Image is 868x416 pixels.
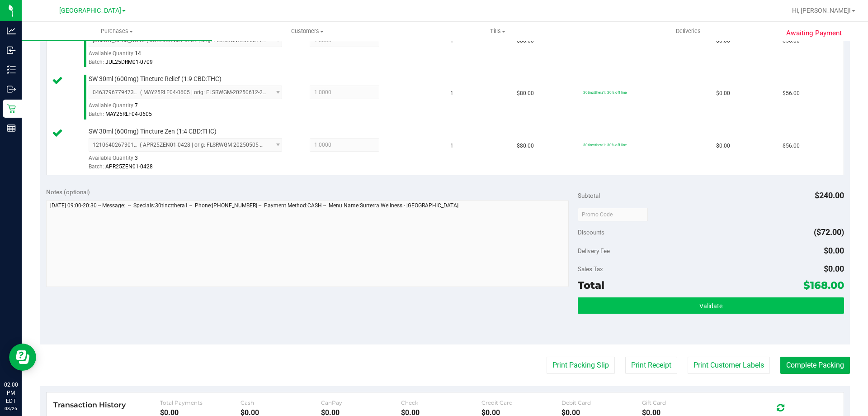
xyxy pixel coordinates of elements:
div: CanPay [321,399,401,406]
div: Available Quantity: [89,152,292,169]
button: Validate [578,297,844,314]
span: Validate [699,302,722,310]
inline-svg: Inbound [7,46,16,55]
div: Total Payments [160,399,241,406]
span: Deliveries [664,27,713,35]
inline-svg: Outbound [7,85,16,94]
span: $0.00 [824,264,844,273]
span: $56.00 [783,142,800,150]
div: Gift Card [642,399,722,406]
span: Purchases [22,27,212,35]
span: 3 [135,155,138,161]
span: Subtotal [578,192,600,199]
inline-svg: Reports [7,124,16,133]
button: Print Customer Labels [688,357,770,374]
span: $0.00 [716,89,730,98]
span: 1 [450,89,453,98]
span: $56.00 [783,89,800,98]
a: Deliveries [593,22,783,41]
span: $80.00 [517,89,534,98]
span: $168.00 [803,279,844,292]
span: 1 [450,142,453,150]
div: Available Quantity: [89,99,292,117]
span: MAY25RLF04-0605 [105,111,152,117]
span: Batch: [89,163,104,170]
inline-svg: Retail [7,104,16,113]
span: $0.00 [824,246,844,255]
span: 14 [135,50,141,57]
span: Tills [403,27,592,35]
input: Promo Code [578,208,648,221]
a: Tills [402,22,593,41]
span: SW 30ml (600mg) Tincture Relief (1:9 CBD:THC) [89,75,222,83]
span: Batch: [89,111,104,117]
a: Purchases [22,22,212,41]
div: Available Quantity: [89,47,292,65]
span: SW 30ml (600mg) Tincture Zen (1:4 CBD:THC) [89,127,217,136]
span: Hi, [PERSON_NAME]! [792,7,851,14]
span: Awaiting Payment [786,28,842,38]
div: Debit Card [561,399,642,406]
button: Complete Packing [780,357,850,374]
iframe: Resource center [9,344,36,371]
span: Sales Tax [578,265,603,273]
span: Customers [212,27,402,35]
div: Cash [241,399,321,406]
p: 02:00 PM EDT [4,381,18,405]
inline-svg: Inventory [7,65,16,74]
span: Notes (optional) [46,188,90,196]
div: Check [401,399,481,406]
span: APR25ZEN01-0428 [105,163,153,170]
span: $0.00 [716,142,730,150]
a: Customers [212,22,402,41]
span: Total [578,279,604,292]
p: 08/26 [4,405,18,412]
span: Batch: [89,59,104,65]
span: [GEOGRAPHIC_DATA] [59,7,121,14]
button: Print Packing Slip [547,357,615,374]
span: 30tinctthera1: 30% off line [583,90,627,95]
button: Print Receipt [625,357,677,374]
span: ($72.00) [814,227,844,237]
span: Discounts [578,224,604,240]
span: JUL25DRM01-0709 [105,59,153,65]
span: Delivery Fee [578,247,610,254]
span: $240.00 [815,191,844,200]
inline-svg: Analytics [7,26,16,35]
div: Credit Card [481,399,562,406]
span: 7 [135,102,138,109]
span: 30tinctthera1: 30% off line [583,143,627,147]
span: $80.00 [517,142,534,150]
